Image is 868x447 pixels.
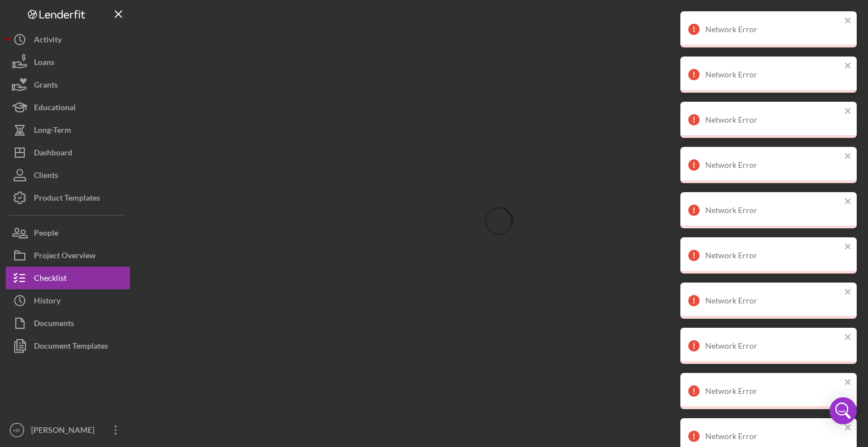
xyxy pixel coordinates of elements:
button: People [6,222,130,244]
button: close [844,16,852,27]
div: Network Error [705,160,841,170]
div: Network Error [705,251,841,260]
button: Grants [6,73,130,96]
button: close [844,287,852,298]
div: Documents [34,312,74,337]
div: Network Error [705,341,841,350]
div: Educational [34,96,76,121]
div: Product Templates [34,186,100,212]
button: Educational [6,96,130,119]
div: Grants [34,73,58,99]
button: Loans [6,51,130,73]
button: Long-Term [6,119,130,141]
button: close [844,197,852,207]
div: Dashboard [34,141,72,167]
button: close [844,377,852,388]
div: Network Error [705,432,841,441]
div: Network Error [705,206,841,215]
button: HF[PERSON_NAME] [6,419,130,441]
button: Product Templates [6,186,130,209]
div: Long-Term [34,119,71,144]
div: Network Error [705,25,841,34]
button: close [844,151,852,162]
button: close [844,61,852,72]
button: Dashboard [6,141,130,164]
button: Checklist [6,267,130,289]
div: Activity [34,28,62,54]
div: [PERSON_NAME] [28,419,102,444]
div: Project Overview [34,244,96,270]
div: Clients [34,164,58,189]
div: Network Error [705,115,841,124]
button: close [844,106,852,117]
button: close [844,423,852,433]
div: Network Error [705,70,841,79]
div: Open Intercom Messenger [830,397,857,424]
div: Loans [34,51,54,76]
button: History [6,289,130,312]
button: close [844,332,852,343]
div: History [34,289,60,315]
button: Project Overview [6,244,130,267]
div: People [34,222,58,247]
button: Clients [6,164,130,186]
text: HF [14,427,21,433]
div: Network Error [705,296,841,305]
button: Document Templates [6,335,130,357]
div: Document Templates [34,335,108,360]
div: Checklist [34,267,67,292]
div: Network Error [705,387,841,396]
button: close [844,242,852,253]
button: Activity [6,28,130,51]
button: Documents [6,312,130,335]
